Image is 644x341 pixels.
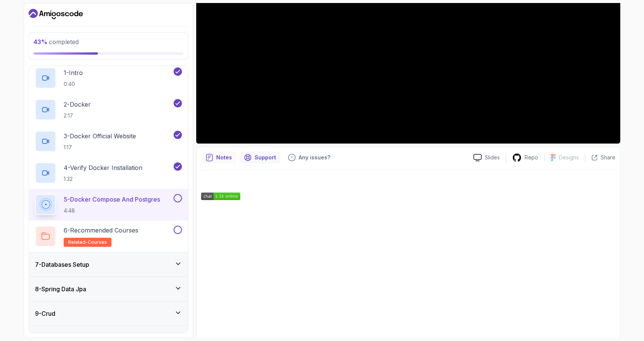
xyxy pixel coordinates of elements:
[68,239,107,245] span: related-courses
[64,175,142,183] p: 1:32
[64,163,142,172] p: 4 - Verify Docker Installation
[201,193,240,200] img: Amigoscode Discord Server Badge
[35,284,86,294] h3: 8 - Spring Data Jpa
[35,162,182,183] button: 4-Verify Docker Installation1:32
[64,132,136,141] p: 3 - Docker Official Website
[35,131,182,152] button: 3-Docker Official Website1:17
[64,112,91,119] p: 2:17
[525,154,538,161] p: Repo
[35,260,89,269] h3: 7 - Databases Setup
[64,80,83,88] p: 0:40
[64,207,160,214] p: 4:48
[35,67,182,89] button: 1-Intro0:40
[35,194,182,215] button: 5-Docker Compose And Postgres4:48
[29,301,188,326] button: 9-Crud
[34,38,47,46] span: 43 %
[29,8,83,20] a: Dashboard
[29,252,188,277] button: 7-Databases Setup
[506,153,544,162] a: Repo
[35,309,55,318] h3: 9 - Crud
[467,154,506,162] a: Slides
[559,154,579,161] p: Designs
[29,277,188,301] button: 8-Spring Data Jpa
[601,154,615,161] p: Share
[64,226,138,235] p: 6 - Recommended Courses
[485,154,500,161] p: Slides
[35,226,182,247] button: 6-Recommended Coursesrelated-courses
[34,38,79,46] span: completed
[585,154,615,161] button: Share
[64,195,160,204] p: 5 - Docker Compose And Postgres
[64,100,91,109] p: 2 - Docker
[64,144,136,151] p: 1:17
[64,68,83,77] p: 1 - Intro
[35,99,182,120] button: 2-Docker2:17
